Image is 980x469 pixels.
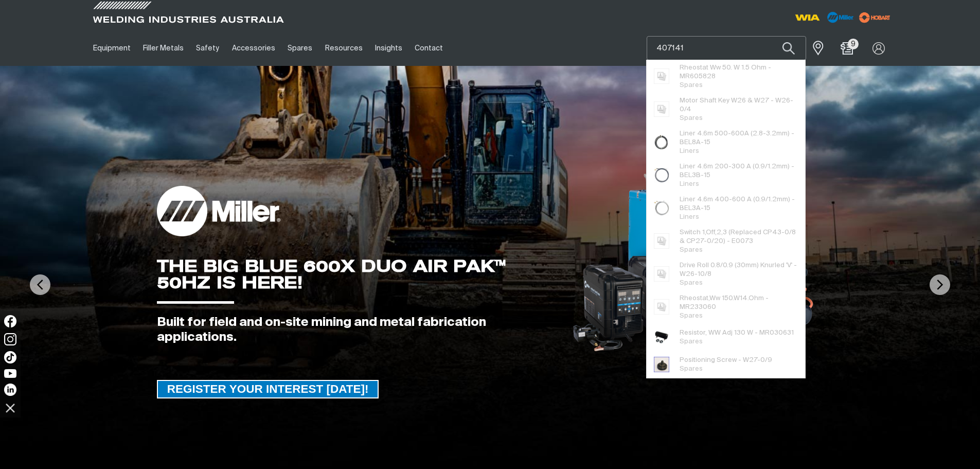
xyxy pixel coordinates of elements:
[680,366,703,372] span: Spares
[680,129,797,147] span: Liner 4.6m 500-600A (2.8-3.2mm) - BEL8A-15
[318,30,368,66] a: Resources
[408,30,449,66] a: Contact
[680,294,797,311] span: Rheostat,Ww 150.W14.Ohm - MR233060
[680,328,794,337] span: Resistor, WW Adj 130 W - MR030631
[226,30,281,66] a: Accessories
[157,380,379,398] a: REGISTER YOUR INTEREST TODAY!
[281,30,318,66] a: Spares
[680,148,699,154] span: Liners
[680,338,703,345] span: Spares
[930,274,950,295] img: NextArrow
[647,37,806,60] input: Product name or item number...
[157,258,556,291] div: THE BIG BLUE 600X DUO AIR PAK™ 50HZ IS HERE!
[369,30,408,66] a: Insights
[680,214,699,220] span: Liners
[680,228,797,246] span: Switch 1,Off,2,3 (Replaced CP43-0/8 & CP27-0/20) - E0073
[190,30,225,66] a: Safety
[680,82,703,89] span: Spares
[680,115,703,121] span: Spares
[2,399,19,416] img: hide socials
[157,315,556,345] div: Built for field and on-site mining and metal fabrication applications.
[680,63,797,81] span: Rheostat Ww 50. W 1.5 Ohm - MR605828
[137,30,190,66] a: Filler Metals
[4,315,16,327] img: Facebook
[680,356,772,364] span: Positioning Screw - W27-0/9
[87,30,692,66] nav: Main
[158,380,378,398] span: REGISTER YOUR INTEREST [DATE]!
[680,261,797,279] span: Drive Roll 0.8/0.9 (30mm) Knurled 'V' - W26-10/8
[680,195,797,213] span: Liner 4.6m 400-600 A (0.9/1.2mm) - BEL3A-15
[4,333,16,345] img: Instagram
[4,369,16,378] img: YouTube
[680,96,797,114] span: Motor Shaft Key W26 & W27 - W26-0/4
[647,60,805,378] ul: Suggestions
[4,351,16,363] img: TikTok
[680,181,699,187] span: Liners
[680,312,703,319] span: Spares
[680,247,703,253] span: Spares
[856,10,894,25] img: miller
[4,384,16,396] img: LinkedIn
[771,36,806,60] button: Search products
[87,30,137,66] a: Equipment
[680,280,703,286] span: Spares
[680,162,797,180] span: Liner 4.6m 200-300 A (0.9/1.2mm) - BEL3B-15
[30,274,50,295] img: PrevArrow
